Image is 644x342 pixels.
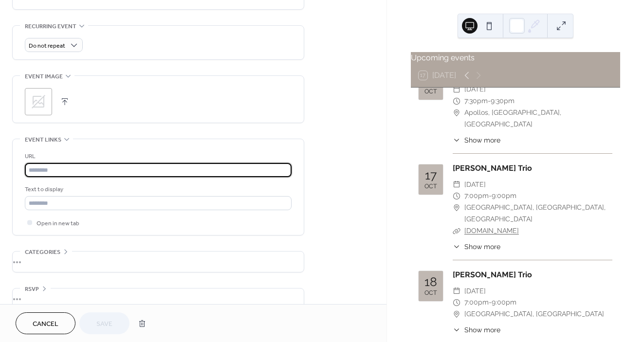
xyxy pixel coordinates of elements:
[25,184,290,195] div: Text to display
[25,21,76,32] span: Recurring event
[464,308,604,320] span: [GEOGRAPHIC_DATA], [GEOGRAPHIC_DATA]
[453,135,460,145] div: ​
[424,183,437,190] div: Oct
[453,107,460,119] div: ​
[453,163,532,173] a: [PERSON_NAME] Trio
[464,179,486,191] span: [DATE]
[464,227,519,234] a: [DOMAIN_NAME]
[464,297,489,308] span: 7:00pm
[25,247,60,257] span: Categories
[453,286,460,297] div: ​
[453,135,500,145] button: ​Show more
[453,325,500,335] button: ​Show more
[453,225,460,237] div: ​
[453,242,500,252] button: ​Show more
[29,40,65,52] span: Do not repeat
[464,202,612,225] span: [GEOGRAPHIC_DATA], [GEOGRAPHIC_DATA], [GEOGRAPHIC_DATA]
[489,297,492,308] span: -
[13,288,304,309] div: •••
[424,89,437,95] div: Oct
[16,312,75,334] button: Cancel
[464,325,500,335] span: Show more
[453,325,460,335] div: ​
[453,202,460,214] div: ​
[492,190,516,202] span: 9:00pm
[453,297,460,308] div: ​
[453,179,460,191] div: ​
[453,242,460,252] div: ​
[425,169,437,181] div: 17
[424,276,437,288] div: 18
[492,297,516,308] span: 9:00pm
[464,107,612,130] span: Apollos, [GEOGRAPHIC_DATA], [GEOGRAPHIC_DATA]
[489,190,492,202] span: -
[424,290,437,296] div: Oct
[453,269,612,281] div: [PERSON_NAME] Trio
[464,286,486,297] span: [DATE]
[491,95,515,107] span: 9:30pm
[25,88,52,115] div: ;
[464,242,500,252] span: Show more
[464,135,500,145] span: Show more
[464,84,486,95] span: [DATE]
[453,84,460,95] div: ​
[25,284,39,294] span: RSVP
[464,95,488,107] span: 7:30pm
[37,218,79,229] span: Open in new tab
[13,252,304,272] div: •••
[25,135,61,145] span: Event links
[25,72,63,82] span: Event image
[453,95,460,107] div: ​
[411,52,620,64] div: Upcoming events
[464,190,489,202] span: 7:00pm
[488,95,491,107] span: -
[453,308,460,320] div: ​
[33,319,58,329] span: Cancel
[25,151,290,162] div: URL
[453,190,460,202] div: ​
